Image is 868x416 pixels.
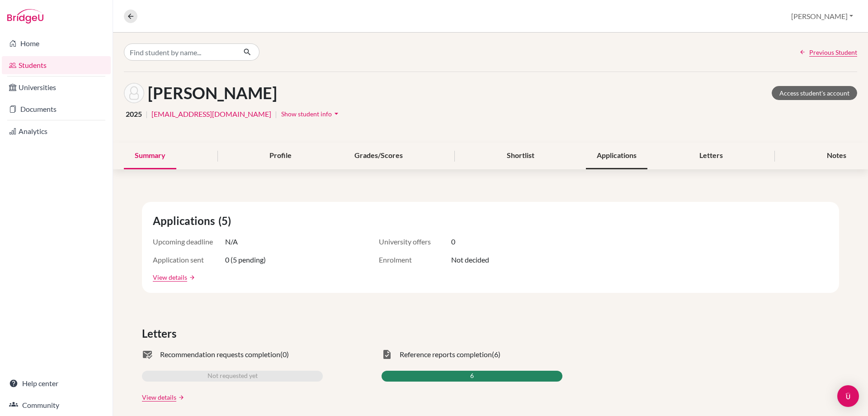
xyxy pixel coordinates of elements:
[146,109,148,120] span: |
[2,122,111,140] a: Analytics
[153,273,187,282] a: View details
[2,374,111,392] a: Help center
[176,394,184,401] a: arrow_forward
[153,236,225,247] span: Upcoming deadline
[281,110,332,118] span: Show student info
[816,143,857,169] div: Notes
[586,143,647,169] div: Applications
[496,143,545,169] div: Shortlist
[275,109,277,120] span: |
[225,236,238,247] span: N/A
[787,8,857,25] button: [PERSON_NAME]
[160,349,280,360] span: Recommendation requests completion
[400,349,492,360] span: Reference reports completion
[153,254,225,265] span: Application sent
[153,213,218,229] span: Applications
[2,78,111,96] a: Universities
[280,349,289,360] span: (0)
[837,385,859,407] div: Open Intercom Messenger
[492,349,500,360] span: (6)
[7,9,43,24] img: Bridge-U
[689,143,734,169] div: Letters
[281,107,341,121] button: Show student infoarrow_drop_down
[208,371,258,382] span: Not requested yet
[124,43,236,61] input: Find student by name...
[151,109,271,120] a: [EMAIL_ADDRESS][DOMAIN_NAME]
[470,371,474,382] span: 6
[259,143,302,169] div: Profile
[344,143,414,169] div: Grades/Scores
[2,100,111,118] a: Documents
[225,254,266,265] span: 0 (5 pending)
[382,349,392,360] span: task
[2,396,111,414] a: Community
[187,274,195,281] a: arrow_forward
[772,86,857,100] a: Access student's account
[218,213,235,229] span: (5)
[126,109,142,120] span: 2025
[124,83,144,103] img: Kevin Mathew's avatar
[124,143,176,169] div: Summary
[332,109,341,118] i: arrow_drop_down
[379,236,451,247] span: University offers
[451,254,489,265] span: Not decided
[142,349,153,360] span: mark_email_read
[451,236,455,247] span: 0
[142,392,176,402] a: View details
[2,56,111,74] a: Students
[809,48,857,57] span: Previous Student
[148,83,277,103] h1: [PERSON_NAME]
[2,34,111,53] a: Home
[142,325,180,342] span: Letters
[379,254,451,265] span: Enrolment
[799,48,857,57] a: Previous Student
